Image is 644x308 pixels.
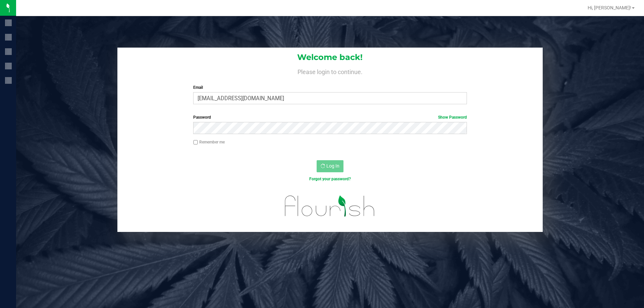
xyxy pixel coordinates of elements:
[193,139,225,145] label: Remember me
[117,53,543,62] h1: Welcome back!
[309,177,351,181] a: Forgot your password?
[326,163,339,169] span: Log In
[193,84,467,90] label: Email
[193,140,198,145] input: Remember me
[317,160,343,172] button: Log In
[117,67,543,75] h4: Please login to continue.
[588,5,631,10] span: Hi, [PERSON_NAME]!
[438,115,467,120] a: Show Password
[193,115,211,120] span: Password
[277,189,383,223] img: flourish_logo.svg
